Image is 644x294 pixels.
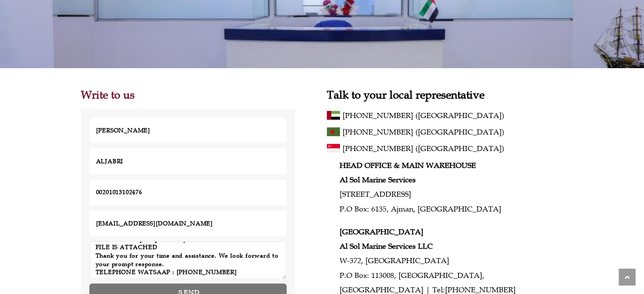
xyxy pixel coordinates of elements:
input: Only numbers and phone characters (#, -, *, etc) are accepted. [89,179,287,206]
strong: Al Sol Marine Services LLC [340,242,433,251]
input: Your Name [89,117,287,144]
h2: Talk to your local representative [327,89,563,100]
strong: HEAD OFFICE & MAIN WAREHOUSE [340,161,476,170]
strong: Al Sol Marine Services [340,175,416,184]
span: [PHONE_NUMBER] ([GEOGRAPHIC_DATA]) [343,142,504,155]
input: Company Name [89,148,287,175]
h2: Write to us [81,89,296,100]
a: Scroll to the top of the page [619,269,636,286]
strong: [GEOGRAPHIC_DATA] [340,227,423,236]
span: [PHONE_NUMBER] ([GEOGRAPHIC_DATA]) [343,109,504,122]
span: [PHONE_NUMBER] ([GEOGRAPHIC_DATA]) [343,125,504,139]
a: [PHONE_NUMBER] ([GEOGRAPHIC_DATA]) [343,142,563,155]
a: [PHONE_NUMBER] ([GEOGRAPHIC_DATA]) [343,109,563,122]
a: [PHONE_NUMBER] ([GEOGRAPHIC_DATA]) [343,125,563,139]
p: [STREET_ADDRESS] P.O Box: 6135, Ajman, [GEOGRAPHIC_DATA] [340,158,563,216]
input: Email [89,210,287,237]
